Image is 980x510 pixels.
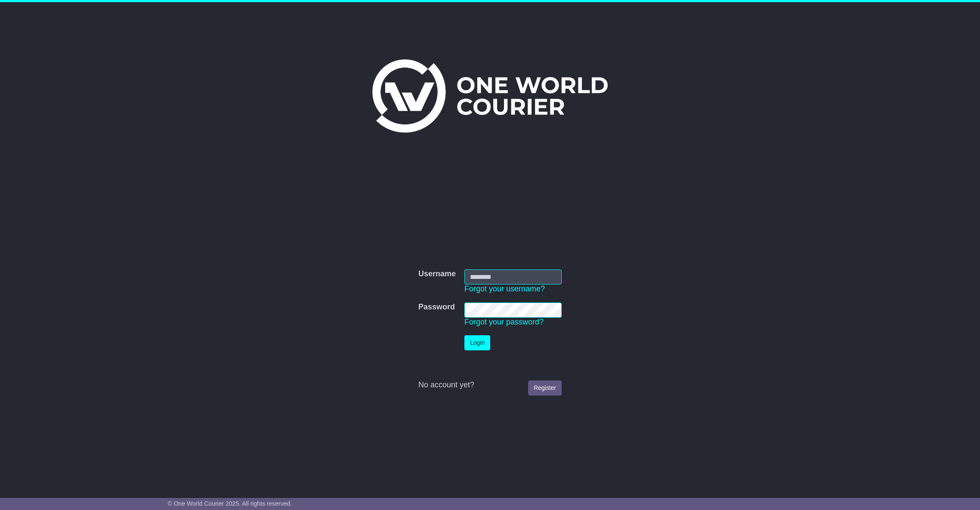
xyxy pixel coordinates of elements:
[464,318,544,326] a: Forgot your password?
[528,380,562,396] a: Register
[464,284,545,293] a: Forgot your username?
[418,380,562,390] div: No account yet?
[418,269,456,279] label: Username
[418,303,455,312] label: Password
[168,500,292,507] span: © One World Courier 2025. All rights reserved.
[372,59,607,133] img: One World
[464,335,490,350] button: Login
